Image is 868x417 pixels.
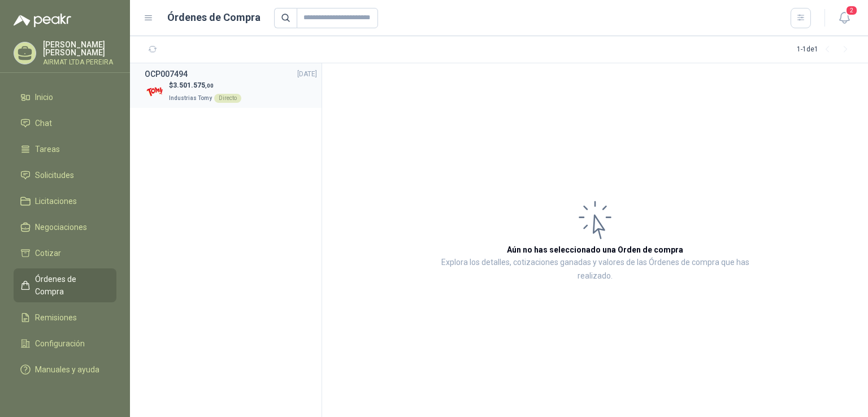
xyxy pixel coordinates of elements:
[14,86,116,108] a: Inicio
[43,41,116,57] p: [PERSON_NAME] [PERSON_NAME]
[845,5,858,16] span: 2
[834,8,854,28] button: 2
[145,68,317,103] a: OCP007494[DATE] Company Logo$3.501.575,00Industrias TomyDirecto
[145,68,188,80] h3: OCP007494
[145,82,164,102] img: Company Logo
[169,80,241,91] p: $
[35,169,74,181] span: Solicitudes
[507,244,683,256] h3: Aún no has seleccionado una Orden de compra
[35,363,99,376] span: Manuales y ayuda
[14,333,116,354] a: Configuración
[35,221,87,233] span: Negociaciones
[797,41,854,59] div: 1 - 1 de 1
[167,10,261,25] h1: Órdenes de Compra
[297,69,317,80] span: [DATE]
[14,216,116,238] a: Negociaciones
[35,337,85,350] span: Configuración
[35,117,52,129] span: Chat
[35,247,61,259] span: Cotizar
[14,190,116,212] a: Licitaciones
[14,164,116,186] a: Solicitudes
[35,195,77,207] span: Licitaciones
[173,81,214,89] span: 3.501.575
[43,59,116,66] p: AIRMAT LTDA PEREIRA
[14,138,116,160] a: Tareas
[14,307,116,328] a: Remisiones
[169,95,212,101] span: Industrias Tomy
[35,91,53,103] span: Inicio
[35,311,77,324] span: Remisiones
[14,268,116,302] a: Órdenes de Compra
[214,94,241,103] div: Directo
[14,242,116,264] a: Cotizar
[14,112,116,134] a: Chat
[435,256,755,283] p: Explora los detalles, cotizaciones ganadas y valores de las Órdenes de compra que has realizado.
[205,82,214,89] span: ,00
[35,273,106,298] span: Órdenes de Compra
[35,143,60,155] span: Tareas
[14,359,116,380] a: Manuales y ayuda
[14,14,71,27] img: Logo peakr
